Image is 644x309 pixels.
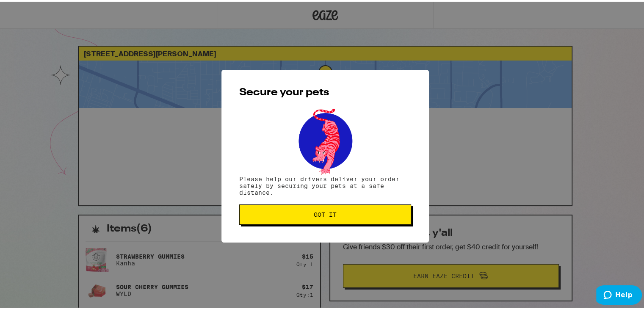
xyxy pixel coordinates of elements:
[239,86,411,96] h2: Secure your pets
[239,174,411,194] p: Please help our drivers deliver your order safely by securing your pets at a safe distance.
[239,203,411,223] button: Got it
[290,105,360,174] img: pets
[596,284,642,305] iframe: Opens a widget where you can find more information
[314,210,337,216] span: Got it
